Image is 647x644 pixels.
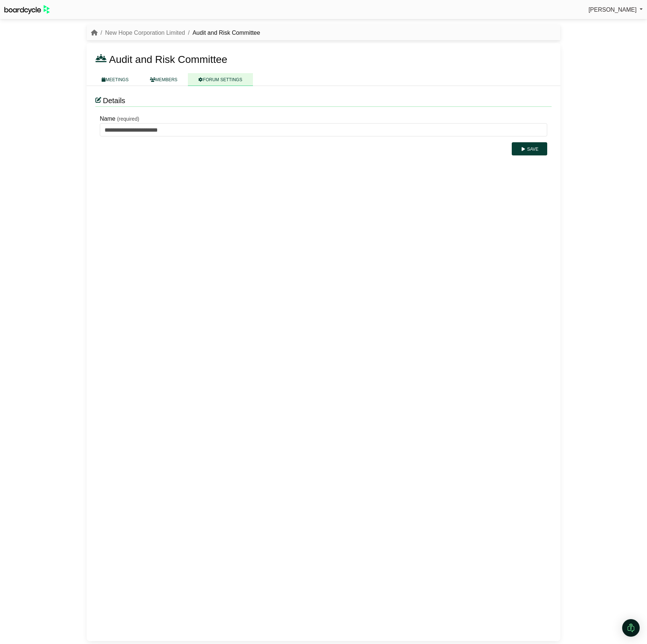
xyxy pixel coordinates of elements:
img: BoardcycleBlackGreen-aaafeed430059cb809a45853b8cf6d952af9d84e6e89e1f1685b34bfd5cb7d64.svg [4,5,50,14]
a: New Hope Corporation Limited [105,30,185,36]
a: FORUM SETTINGS [188,73,253,86]
span: Audit and Risk Committee [109,54,227,65]
a: MEMBERS [139,73,188,86]
a: MEETINGS [91,73,139,86]
span: [PERSON_NAME] [589,7,637,13]
li: Audit and Risk Committee [185,28,260,38]
label: Name [100,114,116,124]
nav: breadcrumb [91,28,260,38]
button: Save [512,142,547,155]
span: Details [103,97,125,105]
a: [PERSON_NAME] [589,5,643,15]
small: (required) [117,116,139,122]
div: Open Intercom Messenger [622,619,640,637]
